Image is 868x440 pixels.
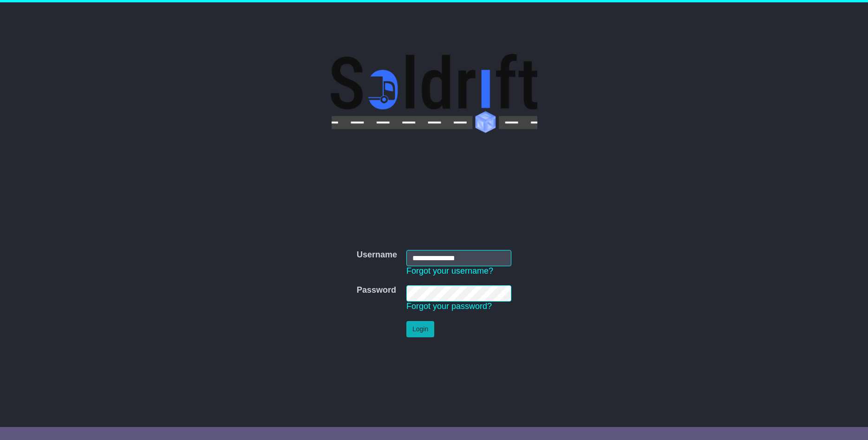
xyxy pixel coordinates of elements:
[331,54,537,133] img: Soldrift Pty Ltd
[406,321,434,337] button: Login
[357,250,397,260] label: Username
[406,302,492,311] a: Forgot your password?
[406,266,493,276] a: Forgot your username?
[357,285,396,296] label: Password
